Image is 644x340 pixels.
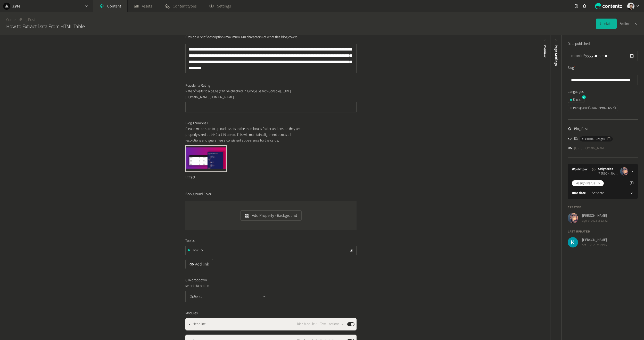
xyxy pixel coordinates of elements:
[568,97,584,103] button: English
[598,171,618,176] span: [PERSON_NAME]
[19,17,20,22] span: /
[582,243,607,247] span: set. 1, 2025 at 09:15
[297,321,326,327] span: Rich Module 3 - Text
[185,126,303,143] p: Please make sure to upload assets to the thumbnails folder and ensure they are properly sized at ...
[185,311,198,316] span: Modules
[568,205,638,210] h4: Created
[574,136,578,142] span: ID:
[572,167,588,172] a: Workflow
[6,23,85,30] h2: How to Extract Data From HTML Table
[620,167,628,176] img: Josh Angell
[329,321,344,327] button: Actions
[574,146,607,151] a: [URL][DOMAIN_NAME]
[580,136,613,142] button: c_01H7D...r8gKD
[570,97,582,102] div: English
[596,19,617,29] button: Update
[185,34,303,40] p: Provide a brief description (maximum 140 characters) of what this blog covers.
[598,167,618,171] span: Assigned to
[570,106,616,110] div: Portuguese ([GEOGRAPHIC_DATA])
[568,65,575,71] label: Slug
[186,146,226,171] img: Extract
[3,3,10,10] img: Zyte
[572,180,604,186] button: Assign status
[12,3,20,9] h2: Zyte
[185,192,211,197] span: Background Color
[185,83,210,88] span: Popularity Rating
[568,213,578,223] img: Josh Angell
[173,3,196,9] span: Content types
[185,88,303,100] p: Rate of visits to a page (can be checked in Google Search Console). [URL][DOMAIN_NAME][DOMAIN_NAME]
[185,121,208,126] span: Blog Thumbnail
[582,237,607,243] span: [PERSON_NAME]
[572,190,586,196] label: Due date
[576,181,595,186] span: Assign status
[574,126,588,132] span: Blog Post
[568,41,590,47] label: Date published
[627,3,634,10] img: Vinicius Machado
[6,17,19,22] a: Content
[582,137,605,141] span: c_01H7D...r8gKD
[20,17,35,22] a: Blog Post
[185,172,227,183] div: Extract
[554,45,559,66] span: Page Settings
[185,283,303,289] p: select cta option
[193,321,206,327] span: Headline
[582,219,608,223] span: ago. 9, 2023 at 12:52
[217,3,231,9] span: Settings
[568,237,578,247] img: Karlo Jedud
[592,190,604,196] span: Set date
[185,278,207,283] span: CTA dropdown
[192,248,203,253] span: How To
[582,213,608,219] span: [PERSON_NAME]
[568,89,638,95] label: Languages
[620,19,638,29] button: Actions
[185,238,195,244] span: Topics
[240,210,301,221] button: Add Property - Background
[185,259,213,269] button: Add link
[542,45,548,57] div: Preview
[568,229,638,234] h4: Last updated
[185,291,271,302] button: Option 1
[568,105,618,111] button: Portuguese ([GEOGRAPHIC_DATA])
